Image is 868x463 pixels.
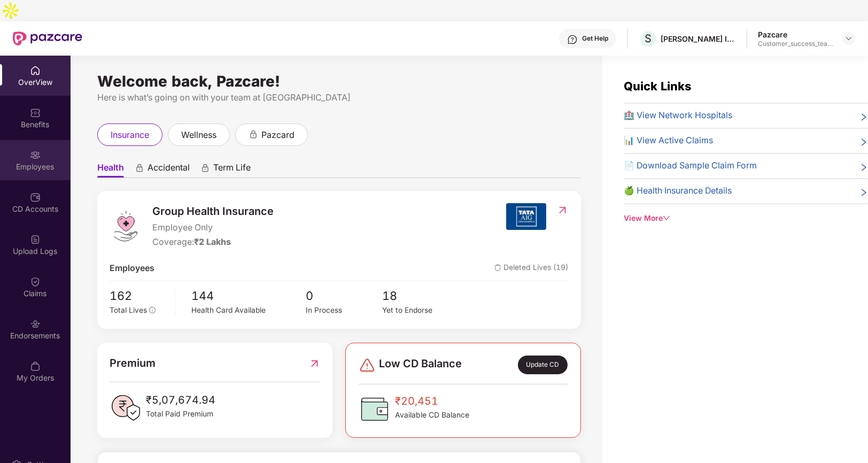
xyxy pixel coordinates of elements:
[663,214,670,222] span: down
[624,159,757,173] span: 📄 Download Sample Claim Form
[382,287,459,305] span: 18
[30,276,41,287] img: svg+xml;base64,PHN2ZyBpZD0iQ2xhaW0iIHhtbG5zPSJodHRwOi8vd3d3LnczLm9yZy8yMDAwL3N2ZyIgd2lkdGg9IjIwIi...
[624,79,691,93] span: Quick Links
[152,236,274,249] div: Coverage:
[582,34,608,43] div: Get Help
[661,34,735,44] div: [PERSON_NAME] INOTEC LIMITED
[110,392,142,424] img: PaidPremiumIcon
[97,77,581,86] div: Welcome back, Pazcare!
[30,192,41,203] img: svg+xml;base64,PHN2ZyBpZD0iQ0RfQWNjb3VudHMiIGRhdGEtbmFtZT0iQ0QgQWNjb3VudHMiIHhtbG5zPSJodHRwOi8vd3...
[359,393,391,425] img: CDBalanceIcon
[194,237,231,247] span: ₹2 Lakhs
[624,213,868,225] div: View More
[110,210,142,242] img: logo
[30,319,41,329] img: svg+xml;base64,PHN2ZyBpZD0iRW5kb3JzZW1lbnRzIiB4bWxucz0iaHR0cDovL3d3dy53My5vcmcvMjAwMC9zdmciIHdpZH...
[859,136,868,148] span: right
[557,205,568,215] img: RedirectIcon
[624,109,732,122] span: 🏥 View Network Hospitals
[624,134,713,148] span: 📊 View Active Claims
[859,161,868,173] span: right
[97,91,581,104] div: Here is what’s going on with your team at [GEOGRAPHIC_DATA]
[494,262,568,275] span: Deleted Lives (19)
[518,356,568,374] div: Update CD
[382,305,459,317] div: Yet to Endorse
[110,287,167,305] span: 162
[624,184,732,198] span: 🍏 Health Insurance Details
[146,408,215,420] span: Total Paid Premium
[148,162,190,178] span: Accidental
[645,32,652,45] span: S
[379,356,462,374] span: Low CD Balance
[859,111,868,122] span: right
[395,410,469,421] span: Available CD Balance
[110,355,156,372] span: Premium
[395,393,469,410] span: ₹20,451
[200,163,210,173] div: animation
[191,305,306,317] div: Health Card Available
[309,355,320,372] img: RedirectIcon
[135,163,144,173] div: animation
[261,128,294,142] span: pazcard
[146,392,215,408] span: ₹5,07,674.94
[111,128,149,142] span: insurance
[494,264,501,271] img: deleteIcon
[149,307,156,313] span: info-circle
[506,203,546,230] img: insurerIcon
[110,306,147,314] span: Total Lives
[213,162,251,178] span: Term Life
[306,305,382,317] div: In Process
[249,129,258,139] div: animation
[30,234,41,245] img: svg+xml;base64,PHN2ZyBpZD0iVXBsb2FkX0xvZ3MiIGRhdGEtbmFtZT0iVXBsb2FkIExvZ3MiIHhtbG5zPSJodHRwOi8vd3...
[306,287,382,305] span: 0
[30,107,41,118] img: svg+xml;base64,PHN2ZyBpZD0iQmVuZWZpdHMiIHhtbG5zPSJodHRwOi8vd3d3LnczLm9yZy8yMDAwL3N2ZyIgd2lkdGg9Ij...
[359,357,376,374] img: svg+xml;base64,PHN2ZyBpZD0iRGFuZ2VyLTMyeDMyIiB4bWxucz0iaHR0cDovL3d3dy53My5vcmcvMjAwMC9zdmciIHdpZH...
[152,221,274,235] span: Employee Only
[758,29,833,40] div: Pazcare
[30,361,41,372] img: svg+xml;base64,PHN2ZyBpZD0iTXlfT3JkZXJzIiBkYXRhLW5hbWU9Ik15IE9yZGVycyIgeG1sbnM9Imh0dHA6Ly93d3cudz...
[859,187,868,198] span: right
[844,34,853,43] img: svg+xml;base64,PHN2ZyBpZD0iRHJvcGRvd24tMzJ4MzIiIHhtbG5zPSJodHRwOi8vd3d3LnczLm9yZy8yMDAwL3N2ZyIgd2...
[97,162,124,178] span: Health
[110,262,154,275] span: Employees
[30,150,41,160] img: svg+xml;base64,PHN2ZyBpZD0iRW1wbG95ZWVzIiB4bWxucz0iaHR0cDovL3d3dy53My5vcmcvMjAwMC9zdmciIHdpZHRoPS...
[567,34,578,45] img: svg+xml;base64,PHN2ZyBpZD0iSGVscC0zMngzMiIgeG1sbnM9Imh0dHA6Ly93d3cudzMub3JnLzIwMDAvc3ZnIiB3aWR0aD...
[13,32,82,45] img: New Pazcare Logo
[30,65,41,76] img: svg+xml;base64,PHN2ZyBpZD0iSG9tZSIgeG1sbnM9Imh0dHA6Ly93d3cudzMub3JnLzIwMDAvc3ZnIiB3aWR0aD0iMjAiIG...
[758,40,833,48] div: Customer_success_team_lead
[152,203,274,220] span: Group Health Insurance
[191,287,306,305] span: 144
[181,128,216,142] span: wellness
